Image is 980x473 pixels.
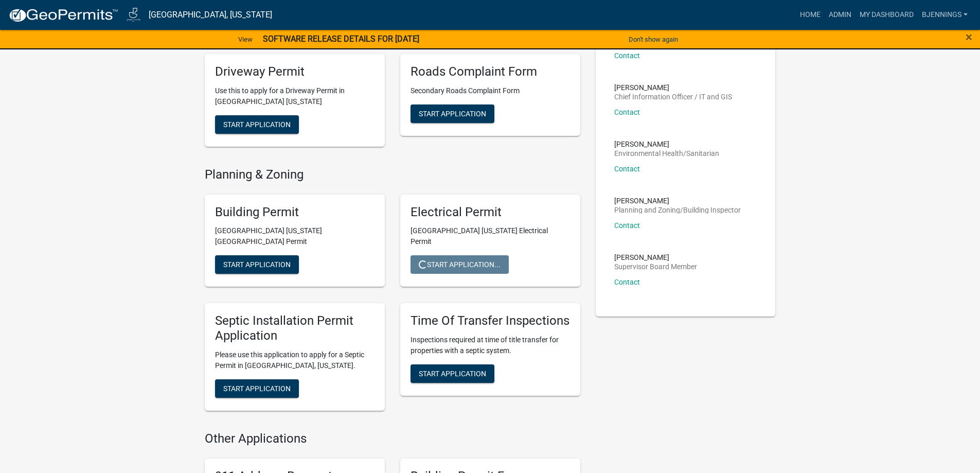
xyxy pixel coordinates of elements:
[411,255,509,274] button: Start Application...
[411,313,570,328] h5: Time Of Transfer Inspections
[411,364,494,383] button: Start Application
[419,109,486,117] span: Start Application
[263,34,419,44] strong: SOFTWARE RELEASE DETAILS FOR [DATE]
[796,5,825,25] a: Home
[411,85,570,96] p: Secondary Roads Complaint Form
[419,260,501,269] span: Start Application...
[411,335,570,356] p: Inspections required at time of title transfer for properties with a septic system.
[966,31,972,43] button: Close
[614,221,640,230] a: Contact
[614,206,741,214] p: Planning and Zoning/Building Inspector
[149,6,272,24] a: [GEOGRAPHIC_DATA], [US_STATE]
[223,120,291,128] span: Start Application
[223,384,291,393] span: Start Application
[614,150,719,157] p: Environmental Health/Sanitarian
[825,5,856,25] a: Admin
[966,30,972,44] span: ×
[234,31,257,48] a: View
[614,141,719,148] p: [PERSON_NAME]
[419,370,486,378] span: Start Application
[223,260,291,269] span: Start Application
[215,205,375,220] h5: Building Permit
[614,197,741,204] p: [PERSON_NAME]
[614,51,640,60] a: Contact
[614,93,732,100] p: Chief Information Officer / IT and GIS
[411,205,570,220] h5: Electrical Permit
[614,254,697,261] p: [PERSON_NAME]
[614,84,732,91] p: [PERSON_NAME]
[856,5,918,25] a: My Dashboard
[215,115,299,134] button: Start Application
[411,64,570,79] h5: Roads Complaint Form
[918,5,972,25] a: bjennings
[215,225,375,247] p: [GEOGRAPHIC_DATA] [US_STATE][GEOGRAPHIC_DATA] Permit
[215,313,375,343] h5: Septic Installation Permit Application
[127,8,140,22] img: Jasper County, Iowa
[411,104,494,123] button: Start Application
[614,278,640,286] a: Contact
[215,85,375,107] p: Use this to apply for a Driveway Permit in [GEOGRAPHIC_DATA] [US_STATE]
[614,165,640,173] a: Contact
[614,263,697,270] p: Supervisor Board Member
[215,379,299,398] button: Start Application
[215,64,375,79] h5: Driveway Permit
[205,167,580,182] h4: Planning & Zoning
[215,349,375,371] p: Please use this application to apply for a Septic Permit in [GEOGRAPHIC_DATA], [US_STATE].
[215,255,299,274] button: Start Application
[614,108,640,116] a: Contact
[625,31,682,48] button: Don't show again
[411,225,570,247] p: [GEOGRAPHIC_DATA] [US_STATE] Electrical Permit
[205,431,580,446] h4: Other Applications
